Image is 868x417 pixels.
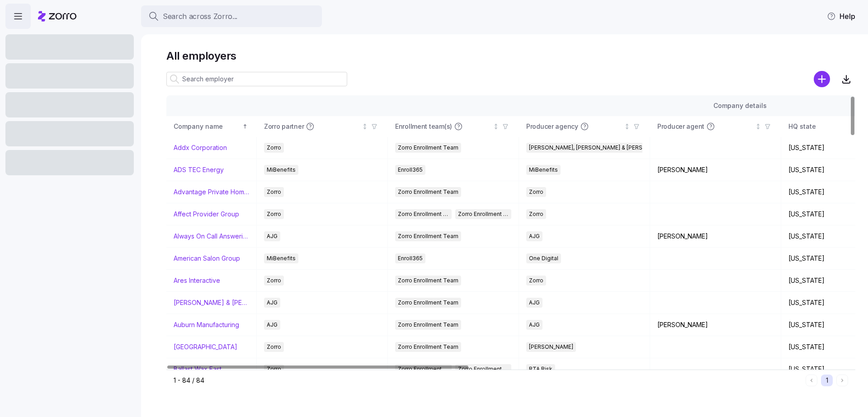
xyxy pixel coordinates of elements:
span: Zorro Enrollment Team [398,276,458,286]
h1: All employers [166,49,855,63]
span: Help [827,11,855,22]
button: Search across Zorro... [141,5,322,27]
span: MiBenefits [267,165,296,175]
a: Addx Corporation [174,143,227,152]
a: ADS TEC Energy [174,165,224,174]
span: AJG [267,231,278,241]
span: Zorro [529,187,543,197]
span: Zorro partner [264,122,304,131]
span: MiBenefits [267,253,296,263]
div: Not sorted [624,123,630,130]
span: Zorro [529,209,543,219]
span: Enrollment team(s) [395,122,452,131]
th: Producer agentNot sorted [650,116,781,137]
span: Producer agency [526,122,578,131]
td: [PERSON_NAME] [650,159,781,181]
span: Zorro Enrollment Team [398,143,458,153]
a: Advantage Private Home Care [174,187,249,197]
div: Not sorted [493,123,499,130]
th: Company nameSorted ascending [166,116,257,137]
th: Producer agencyNot sorted [519,116,650,137]
span: Zorro Enrollment Team [398,209,449,219]
td: [PERSON_NAME] [650,225,781,248]
span: AJG [529,320,540,330]
a: Ballast Wax East [174,365,222,374]
a: [GEOGRAPHIC_DATA] [174,342,237,351]
a: American Salon Group [174,254,240,263]
div: Not sorted [755,123,761,130]
span: [PERSON_NAME], [PERSON_NAME] & [PERSON_NAME] [529,143,671,153]
td: [PERSON_NAME] [650,314,781,336]
span: One Digital [529,253,558,263]
button: Next page [836,375,848,386]
span: Zorro Enrollment Team [398,231,458,241]
span: AJG [267,298,278,308]
a: Auburn Manufacturing [174,320,239,329]
a: Affect Provider Group [174,210,239,219]
span: Zorro Enrollment Team [398,187,458,197]
div: 1 - 84 / 84 [174,376,802,385]
a: Always On Call Answering Service [174,232,249,241]
span: Enroll365 [398,165,423,175]
button: 1 [821,375,833,386]
input: Search employer [166,72,347,86]
span: Producer agent [657,122,704,131]
button: Help [820,7,863,25]
span: AJG [529,298,540,308]
span: Zorro [267,143,281,153]
span: Zorro Enrollment Team [398,342,458,352]
span: Zorro [267,187,281,197]
div: Company name [174,122,241,131]
span: AJG [267,320,278,330]
a: [PERSON_NAME] & [PERSON_NAME]'s [174,298,249,307]
th: Zorro partnerNot sorted [257,116,388,137]
span: Zorro [267,209,281,219]
button: Previous page [806,375,817,386]
span: Zorro [267,342,281,352]
svg: add icon [814,71,830,87]
span: MiBenefits [529,165,558,175]
a: Ares Interactive [174,276,220,285]
span: Zorro Enrollment Team [398,320,458,330]
span: Search across Zorro... [163,11,237,22]
div: Not sorted [362,123,368,130]
span: Zorro [529,276,543,286]
span: [PERSON_NAME] [529,342,573,352]
span: AJG [529,231,540,241]
span: Zorro Enrollment Team [398,298,458,308]
th: Enrollment team(s)Not sorted [388,116,519,137]
span: Zorro [267,276,281,286]
div: Sorted ascending [242,123,248,130]
span: Zorro Enrollment Experts [458,209,509,219]
span: Enroll365 [398,253,423,263]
